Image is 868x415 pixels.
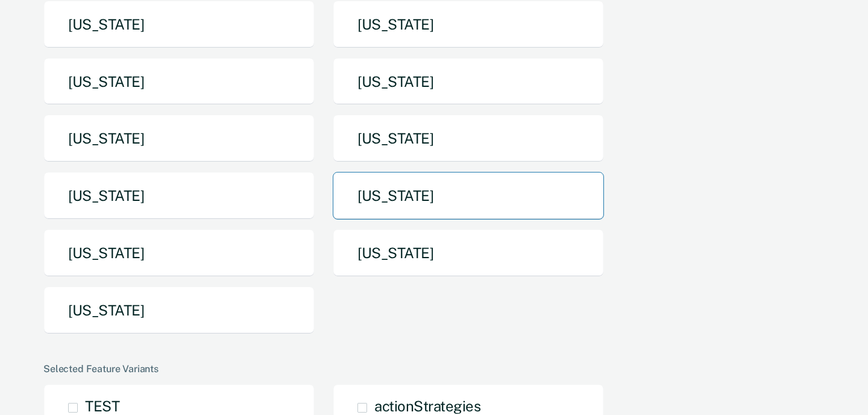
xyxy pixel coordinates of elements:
[43,287,315,334] button: [US_STATE]
[43,363,820,375] div: Selected Feature Variants
[333,115,604,162] button: [US_STATE]
[333,1,604,48] button: [US_STATE]
[85,398,119,414] span: TEST
[43,1,315,48] button: [US_STATE]
[43,58,315,106] button: [US_STATE]
[43,229,315,277] button: [US_STATE]
[333,58,604,106] button: [US_STATE]
[374,398,480,414] span: actionStrategies
[333,172,604,220] button: [US_STATE]
[333,229,604,277] button: [US_STATE]
[43,115,315,162] button: [US_STATE]
[43,172,315,220] button: [US_STATE]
